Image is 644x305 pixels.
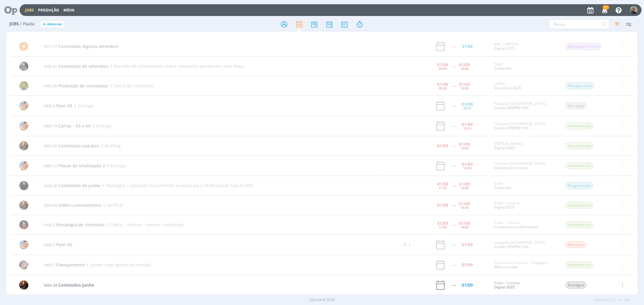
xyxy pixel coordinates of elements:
[58,83,108,89] span: Produção de conteúdos
[409,242,411,248] span: 1
[58,282,94,288] span: Conteúdos junho
[494,82,556,90] div: UNISC
[461,186,469,190] div: 18:00
[43,21,46,27] span: +
[452,83,456,89] span: -----
[494,281,556,290] div: Enlist - Corteva
[461,67,469,70] div: 10:00
[19,181,28,190] img: S
[494,145,515,150] a: Digital 2025
[494,241,556,249] div: Hospital [GEOGRAPHIC_DATA]
[439,67,447,70] div: 09:00
[462,283,473,287] div: 01/09
[452,183,456,188] span: -----
[437,182,449,186] div: 01/09
[452,283,456,287] div: -----
[439,225,447,229] div: 17:00
[19,101,28,110] img: L
[19,42,28,51] div: M
[462,243,473,247] div: 01/09
[566,222,593,228] span: Atendimento
[624,297,630,303] span: 580
[101,202,124,208] span: Verificar
[462,102,473,106] div: 01/09
[463,106,471,110] div: 10:15
[452,222,456,228] span: -----
[494,66,511,71] a: Conteúdo
[461,206,469,209] div: 18:00
[58,202,101,208] span: Vídeo Licenciamento
[439,86,447,90] div: 09:30
[566,241,587,248] span: Alteração
[43,202,101,208] a: 1824.44Vídeo Licenciamento
[43,103,55,108] span: 1800.3
[494,201,556,210] div: Enlist - Corteva
[494,122,556,130] div: Hospital [GEOGRAPHIC_DATA]
[494,142,556,150] div: [PERSON_NAME]
[618,297,623,303] span: de
[459,221,470,225] div: 01/09
[452,63,456,69] span: -----
[43,163,105,168] a: 1895.12Placas de sinalização 2
[43,44,57,49] span: 1817.17
[43,83,57,89] span: 1943.38
[494,285,515,290] a: Digital 2025
[43,43,118,49] a: 1817.17Conteúdos digitais setembro
[612,297,616,303] span: 32
[437,63,449,67] div: 01/09
[63,8,74,13] a: Mídia
[19,161,28,170] img: L
[462,122,473,127] div: 01/09
[595,297,610,303] span: Exibindo
[43,262,85,268] a: 1863.1Planejamento
[58,43,118,49] span: Conteúdos digitais setembro
[566,102,586,109] span: Entregue
[72,103,94,108] span: Entrega
[43,242,55,247] span: 1800.3
[43,183,57,188] span: 1626.28
[461,146,469,150] div: 13:00
[462,162,473,166] div: 01/09
[566,123,593,129] span: Atendimento
[19,201,28,210] img: T
[494,105,529,110] a: Cartão SEMPRE HSC
[19,62,28,71] img: M
[494,165,528,170] a: Sinalização Interna
[19,281,28,290] img: T
[494,46,515,51] a: Digital 2025
[452,243,456,247] div: -----
[19,81,28,90] img: T
[101,183,253,188] span: Postagem ( conteúdo Inicialmente previsto para 16/06 postar hoje 01/09)
[461,86,469,90] div: 10:00
[56,103,72,108] span: Flyer A5
[630,5,638,15] button: R
[91,123,112,129] span: Entrega
[494,181,556,190] div: Sobe
[566,143,593,149] span: Atendimento
[19,220,28,229] img: M
[43,123,91,129] a: 1800.19Cartaz - A3 e A4
[19,141,28,150] img: T
[452,263,456,267] div: -----
[43,103,72,108] a: 1800.3Flyer A5
[630,6,638,14] img: R
[459,82,470,86] div: 01/09
[494,264,518,269] a: Mistura tripla
[452,44,456,49] div: -----
[43,242,72,247] a: 1800.3Flyer A5
[58,183,101,188] span: Conteúdos de junho
[459,182,470,186] div: 01/09
[43,63,108,69] a: 1626.31Conteúdos de setembro
[437,144,449,148] div: 01/09
[462,263,473,267] div: 01/09
[566,282,586,288] span: Entregue
[437,82,449,86] div: 01/09
[43,222,55,228] span: 1936.5
[9,21,19,27] span: Jobs
[494,62,556,71] div: Sobe
[452,124,456,128] div: -----
[494,125,529,130] a: Cartão SEMPRE HSC
[56,242,72,247] span: Flyer A5
[43,222,104,228] a: 1936.5Estratégia de conteúdo
[452,143,456,149] span: -----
